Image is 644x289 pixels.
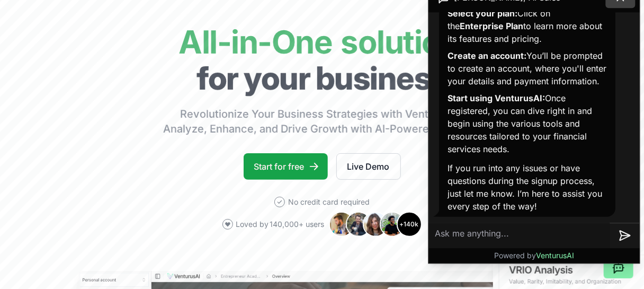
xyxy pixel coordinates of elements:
strong: Start using VenturusAI: [448,92,545,103]
strong: Enterprise Plan [460,20,524,31]
img: Avatar 1 [329,212,354,237]
a: Start for free [244,153,328,180]
span: VenturusAI [536,251,574,260]
img: Avatar 3 [363,212,388,237]
strong: Create an account: [448,50,527,60]
img: Avatar 4 [380,212,405,237]
strong: Select your plan: [448,7,518,18]
p: You’ll be prompted to create an account, where you'll enter your details and payment information. [448,49,607,87]
img: Avatar 2 [346,212,371,237]
p: If you run into any issues or have questions during the signup process, just let me know. I’m her... [448,161,607,212]
p: Once registered, you can dive right in and begin using the various tools and resources tailored t... [448,91,607,155]
p: Click on the to learn more about its features and pricing. [448,6,607,45]
p: Powered by [494,250,574,261]
a: Live Demo [336,153,401,180]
